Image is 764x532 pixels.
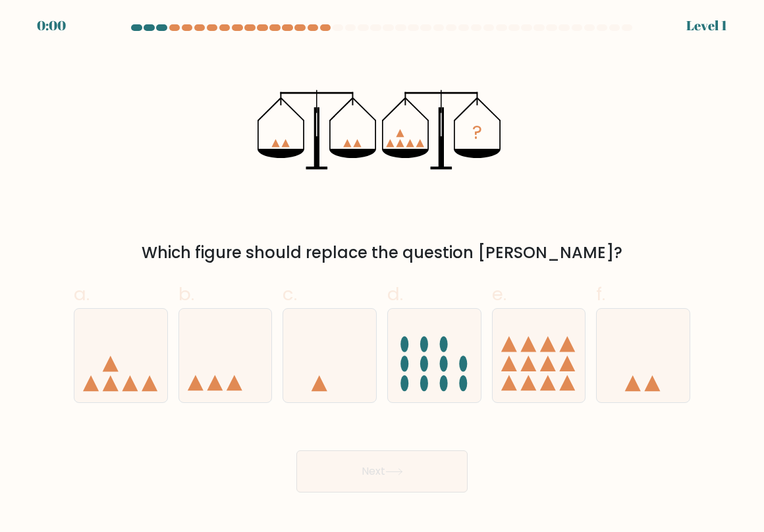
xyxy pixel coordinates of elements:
[492,281,506,307] span: e.
[74,281,90,307] span: a.
[296,450,468,492] button: Next
[596,281,605,307] span: f.
[37,16,66,36] div: 0:00
[283,281,297,307] span: c.
[82,241,682,265] div: Which figure should replace the question [PERSON_NAME]?
[387,281,403,307] span: d.
[686,16,727,36] div: Level 1
[472,119,482,146] tspan: ?
[178,281,194,307] span: b.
